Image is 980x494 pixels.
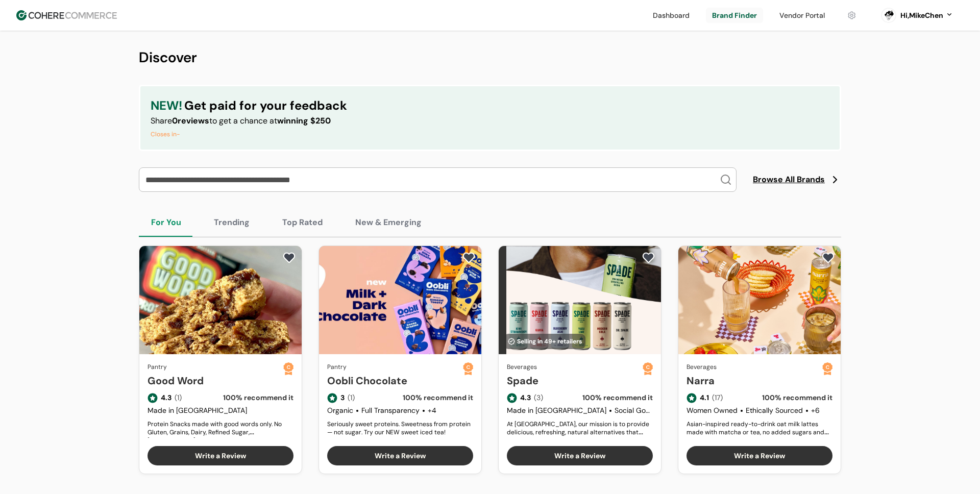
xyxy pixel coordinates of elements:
[640,250,657,265] button: add to favorite
[139,48,197,67] span: Discover
[327,373,463,388] a: Oobli Chocolate
[327,446,473,465] button: Write a Review
[753,174,825,186] span: Browse All Brands
[202,208,262,237] button: Trending
[184,96,347,115] span: Get paid for your feedback
[172,115,209,126] span: 0 reviews
[460,250,477,265] button: add to favorite
[881,8,896,23] svg: 0 percent
[343,208,434,237] button: New & Emerging
[507,446,653,465] button: Write a Review
[151,129,347,139] div: Closes in -
[277,115,331,126] span: winning $250
[209,115,277,126] span: to get a chance at
[281,250,298,265] button: add to favorite
[900,10,953,21] button: Hi,MikeChen
[687,373,822,388] a: Narra
[270,208,335,237] button: Top Rated
[900,10,943,21] div: Hi, MikeChen
[148,446,293,465] button: Write a Review
[507,373,643,388] a: Spade
[151,96,182,115] span: NEW!
[16,10,117,20] img: Cohere Logo
[148,373,283,388] a: Good Word
[151,115,172,126] span: Share
[753,174,841,186] a: Browse All Brands
[687,446,832,465] button: Write a Review
[820,250,837,265] button: add to favorite
[139,208,193,237] button: For You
